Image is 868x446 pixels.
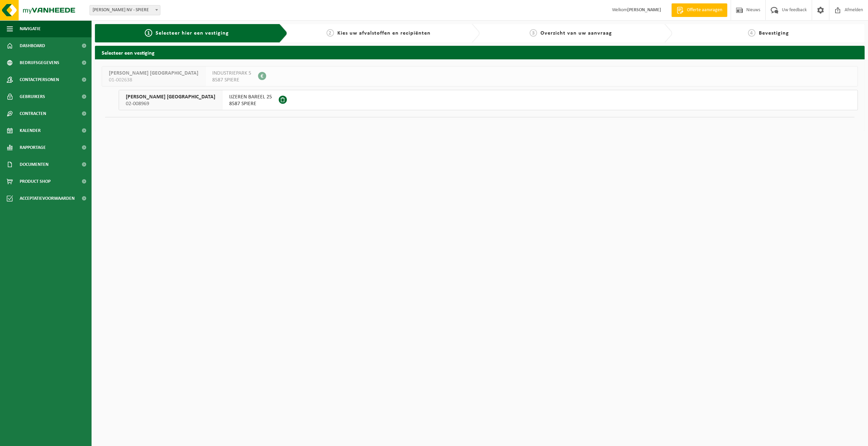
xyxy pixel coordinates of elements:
[20,190,75,207] span: Acceptatievoorwaarden
[20,156,48,173] span: Documenten
[627,7,661,13] strong: [PERSON_NAME]
[20,71,59,88] span: Contactpersonen
[20,122,41,139] span: Kalender
[20,54,59,71] span: Bedrijfsgegevens
[748,29,755,37] span: 4
[671,3,727,17] a: Offerte aanvragen
[685,7,724,14] span: Offerte aanvragen
[540,31,612,36] span: Overzicht van uw aanvraag
[90,5,160,15] span: VINCENT SHEPPARD NV - SPIERE
[212,77,251,83] span: 8587 SPIERE
[119,90,858,110] button: [PERSON_NAME] [GEOGRAPHIC_DATA] 02-008969 IJZEREN BAREEL 258587 SPIERE
[327,29,334,37] span: 2
[20,105,46,122] span: Contracten
[20,139,46,156] span: Rapportage
[20,173,51,190] span: Product Shop
[759,31,789,36] span: Bevestiging
[229,94,272,100] span: IJZEREN BAREEL 25
[109,77,198,83] span: 01-002638
[212,70,251,77] span: INDUSTRIEPARK 5
[90,5,160,15] span: VINCENT SHEPPARD NV - SPIERE
[126,100,215,107] span: 02-008969
[145,29,152,37] span: 1
[20,20,41,37] span: Navigatie
[530,29,537,37] span: 3
[126,94,215,100] span: [PERSON_NAME] [GEOGRAPHIC_DATA]
[20,88,45,105] span: Gebruikers
[337,31,431,36] span: Kies uw afvalstoffen en recipiënten
[109,70,198,77] span: [PERSON_NAME] [GEOGRAPHIC_DATA]
[156,31,229,36] span: Selecteer hier een vestiging
[229,100,272,107] span: 8587 SPIERE
[95,46,865,59] h2: Selecteer een vestiging
[20,37,45,54] span: Dashboard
